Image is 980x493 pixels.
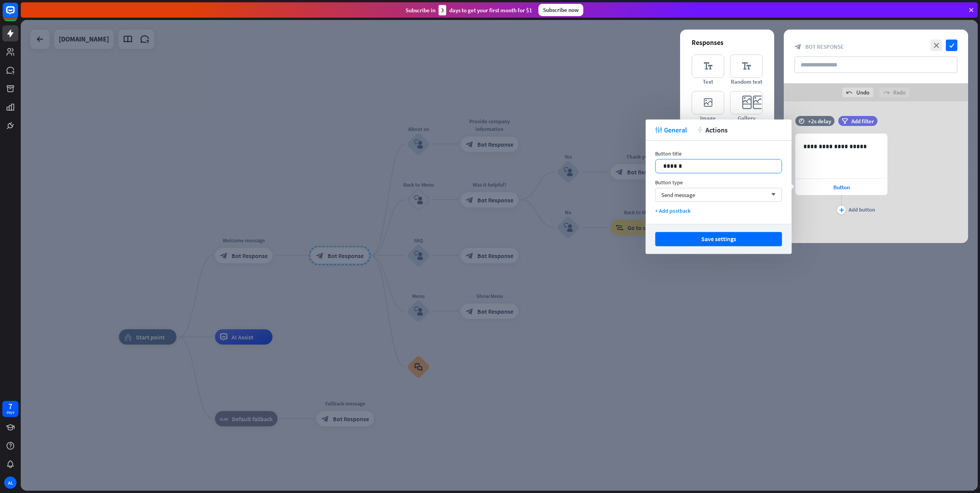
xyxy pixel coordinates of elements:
i: filter [842,118,848,124]
i: plus [839,208,844,212]
span: Bot Response [805,43,844,50]
span: Actions [705,126,728,134]
span: General [664,126,687,134]
div: days [7,410,14,415]
i: block_bot_response [795,43,801,50]
div: Button title [655,150,782,157]
div: Subscribe now [538,4,583,16]
div: 7 [8,403,12,410]
div: Undo [843,88,873,97]
i: redo [883,89,889,96]
i: time [799,118,805,124]
i: arrow_down [767,192,776,197]
div: +2s delay [808,117,831,125]
div: Add button [849,206,875,213]
span: Add filter [851,117,874,125]
span: Button [833,184,850,191]
div: Subscribe in days to get your first month for $1 [406,5,532,15]
i: action [697,126,704,133]
a: 7 days [2,401,18,417]
div: AL [4,476,17,489]
i: tweak [655,126,662,133]
i: check [946,40,957,51]
div: Button type [655,179,782,186]
div: + Add postback [655,207,782,214]
button: Open LiveChat chat widget [6,3,29,26]
div: 3 [439,5,446,15]
i: undo [846,89,853,96]
button: Save settings [655,232,782,246]
div: Redo [879,88,909,97]
i: close [930,40,942,51]
span: Send message [661,191,695,199]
